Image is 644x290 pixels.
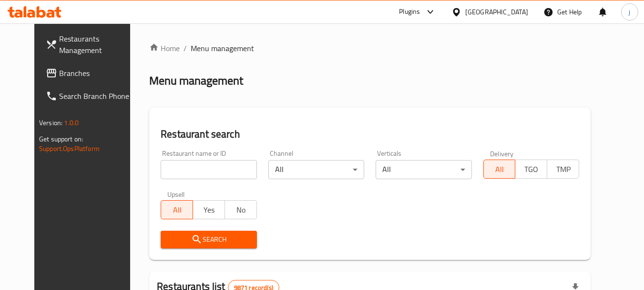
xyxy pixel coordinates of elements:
[161,127,579,141] h2: Restaurant search
[547,160,579,179] button: TMP
[551,162,575,176] span: TMP
[193,200,225,219] button: Yes
[168,234,249,246] span: Search
[38,85,142,107] a: Search Branch Phone
[191,43,254,54] span: Menu management
[39,133,83,145] span: Get support on:
[268,160,364,179] div: All
[59,67,134,79] span: Branches
[184,43,187,54] li: /
[59,90,134,102] span: Search Branch Phone
[515,160,547,179] button: TGO
[161,231,256,248] button: Search
[39,117,62,129] span: Version:
[483,160,516,179] button: All
[225,200,257,219] button: No
[64,117,79,129] span: 1.0.0
[488,162,512,176] span: All
[149,43,180,54] a: Home
[465,7,528,17] div: [GEOGRAPHIC_DATA]
[59,33,134,56] span: Restaurants Management
[161,200,193,219] button: All
[197,203,221,217] span: Yes
[149,43,591,54] nav: breadcrumb
[519,162,543,176] span: TGO
[376,160,471,179] div: All
[161,160,256,179] input: Search for restaurant name or ID..
[399,6,420,18] div: Plugins
[39,142,100,155] a: Support.OpsPlatform
[490,150,514,157] label: Delivery
[629,7,630,17] span: j
[229,203,253,217] span: No
[167,191,185,197] label: Upsell
[149,73,243,88] h2: Menu management
[38,27,142,62] a: Restaurants Management
[165,203,189,217] span: All
[38,62,142,85] a: Branches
